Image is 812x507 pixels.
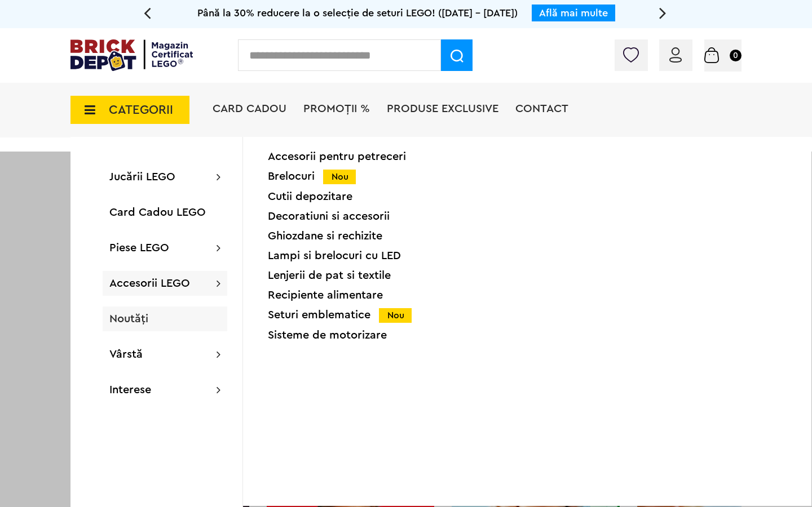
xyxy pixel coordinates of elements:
span: Nou [323,170,356,184]
a: Accesorii pentru petreceri [268,151,441,162]
a: BrelocuriNou [268,171,441,183]
div: Brelocuri [268,171,441,183]
small: 0 [730,50,742,61]
span: CATEGORII [109,104,173,116]
a: Produse exclusive [387,103,498,114]
a: PROMOȚII % [303,103,370,114]
span: Până la 30% reducere la o selecție de seturi LEGO! ([DATE] - [DATE]) [197,8,518,18]
a: Card Cadou [213,103,286,114]
a: Află mai multe [539,8,608,18]
a: Contact [515,103,568,114]
a: Jucării LEGO [109,171,175,183]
